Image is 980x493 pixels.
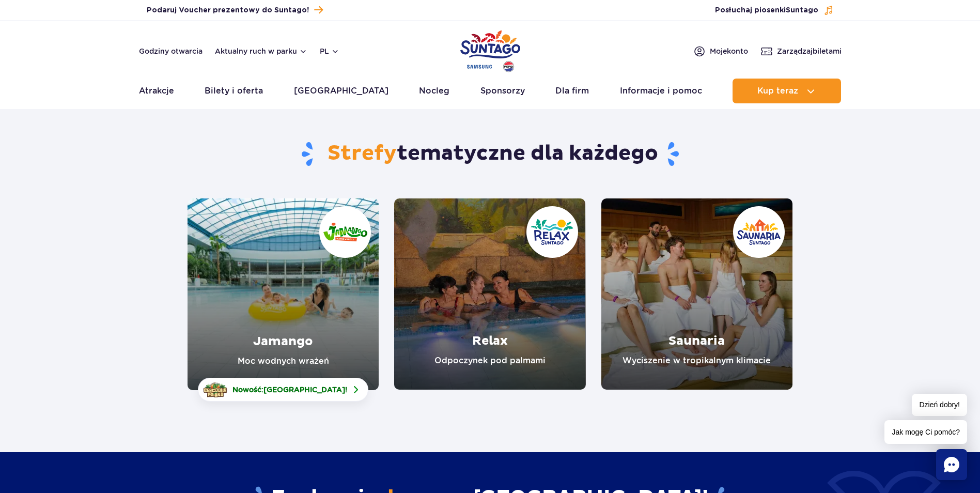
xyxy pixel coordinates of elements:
a: [GEOGRAPHIC_DATA] [294,79,388,103]
span: Strefy [328,141,397,166]
h1: tematyczne dla każdego [188,141,792,167]
a: Nowość:[GEOGRAPHIC_DATA]! [198,378,368,402]
div: Chat [936,449,967,480]
span: [GEOGRAPHIC_DATA] [263,386,345,394]
span: Nowość: ! [232,384,347,395]
a: Relax [394,198,585,390]
a: Dla firm [555,79,589,103]
a: Saunaria [601,198,792,390]
span: Moje konto [710,46,748,56]
a: Nocleg [419,79,449,103]
span: Jak mogę Ci pomóc? [884,420,967,444]
a: Mojekonto [693,45,748,57]
a: Informacje i pomoc [620,79,702,103]
a: Park of Poland [460,26,520,73]
span: Suntago [786,7,818,14]
button: Aktualny ruch w parku [215,47,307,55]
span: Posłuchaj piosenki [715,5,818,16]
a: Podaruj Voucher prezentowy do Suntago! [147,3,323,17]
button: pl [320,46,339,56]
button: Kup teraz [733,79,841,103]
span: Kup teraz [757,86,798,96]
a: Sponsorzy [480,79,525,103]
span: Podaruj Voucher prezentowy do Suntago! [147,5,309,16]
a: Jamango [188,198,379,390]
a: Atrakcje [139,79,174,103]
a: Bilety i oferta [205,79,263,103]
span: Dzień dobry! [912,394,967,416]
a: Godziny otwarcia [139,46,203,56]
a: Zarządzajbiletami [760,45,842,57]
button: Posłuchaj piosenkiSuntago [715,5,834,16]
span: Zarządzaj biletami [777,46,842,56]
